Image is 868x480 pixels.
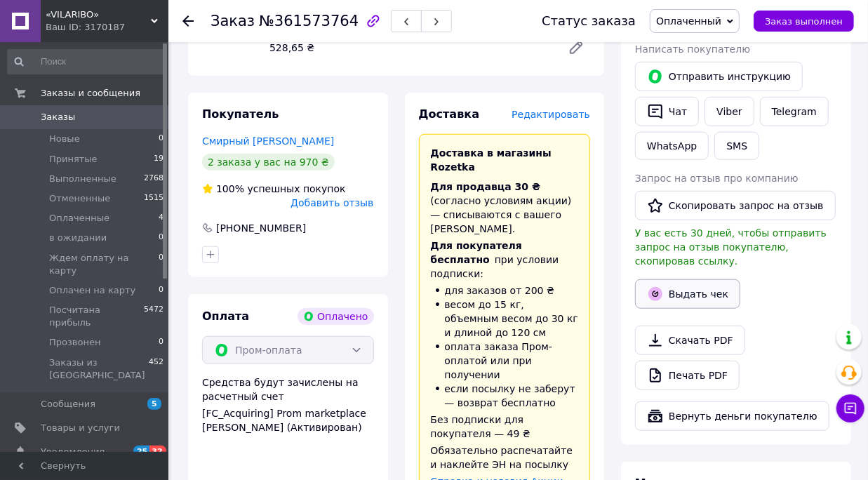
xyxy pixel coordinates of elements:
span: Покупатель [202,107,279,121]
a: Смирный [PERSON_NAME] [202,135,334,147]
div: 2 заказа у вас на 970 ₴ [202,154,335,171]
span: 5472 [144,304,163,329]
a: WhatsApp [635,132,709,160]
span: Принятые [49,153,98,166]
input: Поиск [7,49,165,74]
li: оплата заказа Пром-оплатой или при получении [431,340,579,382]
span: 0 [159,252,163,277]
span: 0 [159,284,163,297]
button: Заказ выполнен [754,11,854,32]
span: 32 [149,446,166,458]
span: Заказы [41,111,75,124]
span: Заказ [211,13,255,29]
div: [FC_Acquiring] Prom marketplace [PERSON_NAME] (Активирован) [202,406,374,434]
div: Обязательно распечатайте и наклейте ЭН на посылку [431,444,579,472]
span: 452 [149,356,163,382]
span: 5 [147,398,161,410]
span: 0 [159,232,163,244]
div: Оплачено [298,308,373,325]
button: SMS [714,132,759,160]
span: Новые [49,133,80,145]
li: для заказов от 200 ₴ [431,284,579,298]
span: Заказ выполнен [765,16,843,27]
span: 2768 [144,173,163,185]
span: Для покупателя бесплатно [431,240,522,265]
div: 528,65 ₴ [264,38,556,58]
span: Оплачен на карту [49,284,135,297]
span: 4 [159,212,163,225]
span: Уведомления [41,446,105,458]
span: Посчитана прибыль [49,304,144,329]
button: Скопировать запрос на отзыв [635,191,836,220]
div: Вернуться назад [182,14,194,28]
span: 19 [154,153,163,166]
button: Чат [635,97,699,126]
button: Чат с покупателем [836,394,864,422]
span: Заказы и сообщения [41,87,140,100]
span: Оплаченные [49,212,109,225]
div: Статус заказа [542,14,636,28]
li: если посылку не заберут — возврат бесплатно [431,382,579,410]
span: Ждем оплату на карту [49,252,159,277]
button: Вернуть деньги покупателю [635,401,829,431]
span: Прозвонен [49,336,101,349]
div: (согласно условиям акции) — списываются с вашего [PERSON_NAME]. [431,180,579,236]
span: Выполненные [49,173,116,185]
a: Viber [705,97,754,126]
span: 0 [159,133,163,145]
span: Запрос на отзыв про компанию [635,173,799,184]
span: в ожидании [49,232,107,244]
span: Оплаченный [656,15,721,27]
div: успешных покупок [202,182,346,196]
div: Средства будут зачислены на расчетный счет [202,375,374,434]
span: Доставка [419,107,480,121]
li: весом до 15 кг, объемным весом до 30 кг и длиной до 120 см [431,298,579,340]
div: [PHONE_NUMBER] [215,221,307,235]
span: 25 [133,446,149,458]
span: Сообщения [41,398,95,411]
span: Редактировать [512,109,590,120]
span: Добавить отзыв [291,197,373,208]
span: Для продавца 30 ₴ [431,181,541,192]
a: Telegram [760,97,829,126]
span: 0 [159,336,163,349]
div: Без подписки для покупателя — 49 ₴ [431,413,579,441]
a: Скачать PDF [635,326,745,355]
span: №361573764 [259,13,359,29]
span: Оплата [202,309,249,323]
div: Ваш ID: 3170187 [46,21,168,34]
button: Выдать чек [635,279,740,309]
span: 100% [216,183,244,194]
span: Заказы из [GEOGRAPHIC_DATA] [49,356,149,382]
span: У вас есть 30 дней, чтобы отправить запрос на отзыв покупателю, скопировав ссылку. [635,227,827,267]
div: при условии подписки: [431,239,579,281]
span: Отмененные [49,192,110,205]
span: 1515 [144,192,163,205]
span: Товары и услуги [41,422,120,434]
a: Редактировать [562,34,590,62]
span: Доставка в магазины Rozetka [431,147,552,173]
a: Печать PDF [635,361,740,390]
span: Написать покупателю [635,44,750,55]
button: Отправить инструкцию [635,62,803,91]
span: «VILARIBO» [46,8,151,21]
